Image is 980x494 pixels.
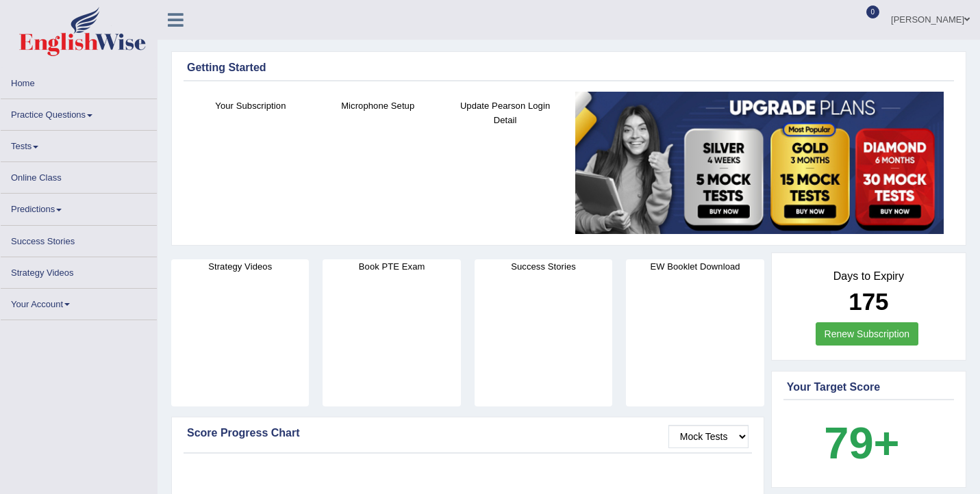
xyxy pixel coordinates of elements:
h4: Success Stories [475,259,612,274]
h4: Your Subscription [194,99,307,113]
a: Success Stories [1,226,157,252]
h4: Microphone Setup [321,99,435,113]
div: Your Target Score [787,379,951,395]
a: Predictions [1,194,157,220]
a: Practice Questions [1,99,157,126]
a: Online Class [1,162,157,189]
b: 175 [849,288,888,315]
h4: Strategy Videos [171,259,309,274]
a: Home [1,68,157,94]
div: Score Progress Chart [187,425,749,441]
h4: Days to Expiry [787,270,951,283]
a: Tests [1,131,157,157]
a: Strategy Videos [1,257,157,284]
div: Getting Started [187,60,951,76]
span: 0 [866,5,880,18]
img: small5.jpg [575,92,944,234]
h4: EW Booklet Download [626,259,764,274]
b: 79+ [824,418,899,468]
h4: Book PTE Exam [323,259,460,274]
a: Your Account [1,289,157,315]
h4: Update Pearson Login Detail [449,99,562,127]
a: Renew Subscription [816,322,919,346]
